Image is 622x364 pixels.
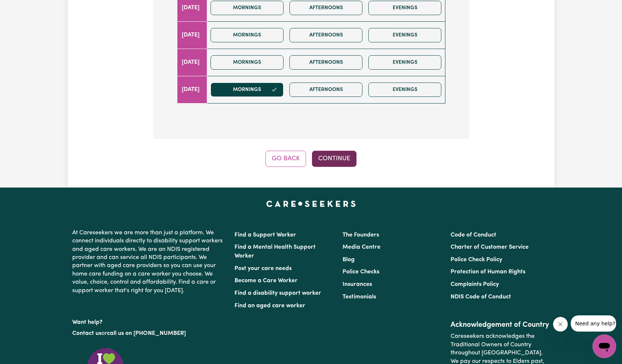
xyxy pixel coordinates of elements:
[593,335,616,358] iframe: Button to launch messaging window
[211,55,284,70] button: Mornings
[234,290,321,296] a: Find a disability support worker
[177,21,207,49] td: [DATE]
[451,244,529,250] a: Charter of Customer Service
[451,232,496,238] a: Code of Conduct
[234,232,296,238] a: Find a Support Worker
[211,28,284,42] button: Mornings
[72,326,226,340] p: or
[72,226,226,298] p: At Careseekers we are more than just a platform. We connect individuals directly to disability su...
[571,315,616,332] iframe: Message from company
[234,244,316,259] a: Find a Mental Health Support Worker
[289,83,362,97] button: Afternoons
[234,278,298,284] a: Become a Care Worker
[289,55,362,70] button: Afternoons
[451,269,525,275] a: Protection of Human Rights
[343,281,372,287] a: Insurances
[553,317,568,332] iframe: Close message
[177,76,207,103] td: [DATE]
[107,330,186,336] a: call us on [PHONE_NUMBER]
[234,266,292,272] a: Post your care needs
[343,269,379,275] a: Police Checks
[289,1,362,15] button: Afternoons
[234,303,305,309] a: Find an aged care worker
[343,244,381,250] a: Media Centre
[211,1,284,15] button: Mornings
[211,83,284,97] button: Mornings
[72,315,226,326] p: Want help?
[451,281,499,287] a: Complaints Policy
[368,1,441,15] button: Evenings
[451,257,502,263] a: Police Check Policy
[72,330,101,336] a: Contact us
[368,55,441,70] button: Evenings
[343,232,379,238] a: The Founders
[343,257,355,263] a: Blog
[451,294,511,300] a: NDIS Code of Conduct
[368,83,441,97] button: Evenings
[312,151,357,167] button: Continue
[266,201,356,207] a: Careseekers home page
[289,28,362,42] button: Afternoons
[177,49,207,76] td: [DATE]
[343,294,376,300] a: Testimonials
[368,28,441,42] button: Evenings
[451,321,550,329] h2: Acknowledgement of Country
[265,151,306,167] button: Go Back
